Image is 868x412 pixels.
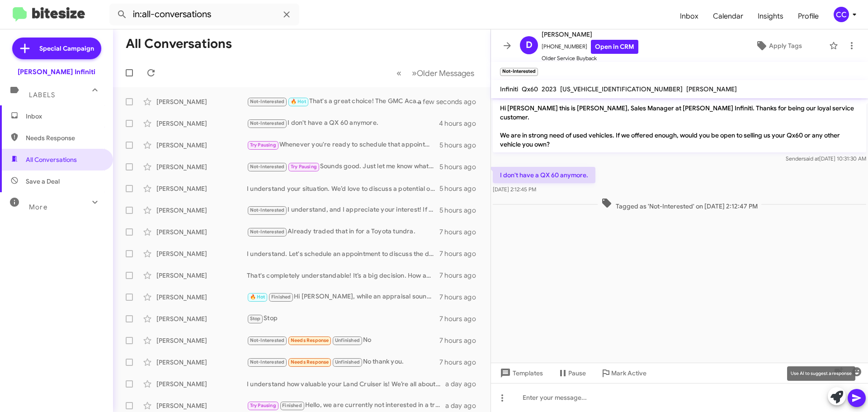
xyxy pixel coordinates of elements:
span: Older Messages [417,68,474,78]
span: [PERSON_NAME] [542,29,638,40]
div: [PERSON_NAME] [156,314,247,323]
div: 5 hours ago [439,162,483,171]
div: 4 hours ago [439,119,483,128]
span: 2023 [542,85,557,93]
div: [PERSON_NAME] [156,336,247,345]
span: Not-Interested [250,229,285,235]
span: Not-Interested [250,99,285,104]
div: [PERSON_NAME] [156,249,247,258]
div: [PERSON_NAME] [156,227,247,237]
span: Apply Tags [769,38,802,54]
p: I don't have a QX 60 anymore. [493,167,595,183]
div: 7 hours ago [439,293,483,302]
a: Inbox [673,3,706,29]
div: [PERSON_NAME] [156,119,247,128]
span: « [396,67,401,79]
small: Not-Interested [500,68,538,76]
div: Hello, we are currently not interested in a trade in or sell back. [247,400,445,411]
span: Not-Interested [250,164,285,170]
div: 5 hours ago [439,184,483,193]
div: 5 hours ago [439,206,483,215]
span: [DATE] 2:12:45 PM [493,186,536,193]
a: Profile [791,3,826,29]
button: Next [406,64,480,82]
div: [PERSON_NAME] [156,379,247,388]
div: [PERSON_NAME] [156,184,247,193]
div: I understand how valuable your Land Cruiser is! We’re all about providing fair appraisals based o... [247,379,445,388]
span: All Conversations [26,155,77,164]
span: Not-Interested [250,207,285,213]
span: [PHONE_NUMBER] [542,40,638,54]
div: a few seconds ago [429,97,483,106]
span: Special Campaign [39,44,94,53]
button: CC [826,7,858,22]
div: 7 hours ago [439,227,483,237]
span: Not-Interested [250,120,285,126]
div: 7 hours ago [439,271,483,280]
nav: Page navigation example [392,64,480,82]
div: Sounds good. Just let me know what works for you. Thank you! [247,161,439,172]
div: Whenever you're ready to schedule that appointment, just reach out. I'm here to help with the det... [247,140,439,150]
span: Save a Deal [26,177,60,186]
div: 7 hours ago [439,358,483,367]
div: Use AI to suggest a response [787,366,855,381]
div: That's completely understandable! It’s a big decision. How about scheduling a visit? We can discu... [247,271,439,280]
a: Insights [750,3,791,29]
span: [PERSON_NAME] [686,85,737,93]
div: a day ago [445,401,483,410]
span: [US_VEHICLE_IDENTIFICATION_NUMBER] [560,85,683,93]
div: a day ago [445,379,483,388]
div: That's a great choice! The GMC Acadia has a lot to offer. If you ever consider selling it in the ... [247,96,429,107]
span: Needs Response [291,359,329,365]
span: Calendar [706,3,750,29]
h1: All Conversations [126,37,232,51]
div: 7 hours ago [439,249,483,258]
div: [PERSON_NAME] [156,271,247,280]
button: Templates [491,365,550,381]
span: Not-Interested [250,337,285,343]
div: [PERSON_NAME] [156,162,247,171]
div: No [247,335,439,346]
div: [PERSON_NAME] [156,358,247,367]
div: Hi [PERSON_NAME], while an appraisal sounds good- I'd actually like to find a nice tree to wrap m... [247,292,439,302]
div: 7 hours ago [439,314,483,323]
div: No thank you. [247,357,439,367]
span: Tagged as 'Not-Interested' on [DATE] 2:12:47 PM [598,198,761,211]
span: » [412,67,417,79]
span: Qx60 [522,85,538,93]
span: Needs Response [291,337,329,343]
span: Pause [568,365,586,381]
a: Special Campaign [12,38,101,59]
div: [PERSON_NAME] [156,97,247,106]
div: [PERSON_NAME] Infiniti [18,67,95,76]
span: Older Service Buyback [542,54,638,63]
span: Infiniti [500,85,518,93]
div: [PERSON_NAME] [156,401,247,410]
div: Already traded that in for a Toyota tundra. [247,227,439,237]
span: Finished [282,403,302,408]
span: More [29,203,47,211]
button: Previous [391,64,407,82]
span: Unfinished [335,337,360,343]
span: Try Pausing [291,164,317,170]
div: CC [834,7,849,22]
div: [PERSON_NAME] [156,141,247,150]
span: Finished [271,294,291,300]
span: Labels [29,91,55,99]
span: 🔥 Hot [250,294,265,300]
div: [PERSON_NAME] [156,293,247,302]
span: Unfinished [335,359,360,365]
input: Search [109,4,299,25]
div: I don't have a QX 60 anymore. [247,118,439,128]
span: Not-Interested [250,359,285,365]
span: Try Pausing [250,403,276,408]
span: said at [803,155,819,162]
button: Pause [550,365,593,381]
div: I understand. Let's schedule an appointment to discuss the details and evaluate your vehicle. Whe... [247,249,439,258]
p: Hi [PERSON_NAME] this is [PERSON_NAME], Sales Manager at [PERSON_NAME] Infiniti. Thanks for being... [493,100,866,152]
span: Stop [250,316,261,322]
span: 🔥 Hot [291,99,306,104]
